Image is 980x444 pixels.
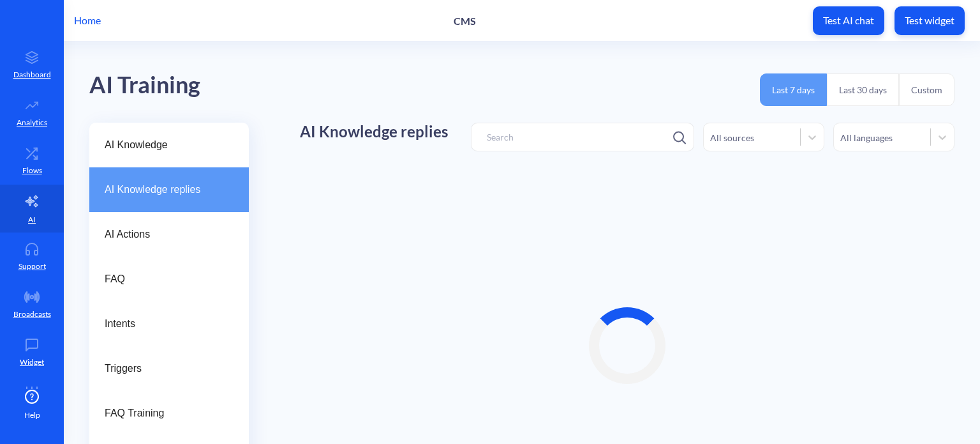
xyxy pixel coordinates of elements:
[89,302,249,346] a: Intents
[105,361,223,376] span: Triggers
[89,346,249,391] a: Triggers
[823,14,874,27] p: Test AI chat
[89,167,249,212] a: AI Knowledge replies
[895,6,965,35] button: Test widget
[105,227,223,242] span: AI Actions
[89,212,249,257] a: AI Actions
[899,73,954,106] button: Custom
[20,356,44,368] p: Widget
[22,165,42,176] p: Flows
[105,182,223,197] span: AI Knowledge replies
[300,123,448,141] h1: AI Knowledge replies
[813,6,884,35] button: Test AI chat
[74,13,101,28] p: Home
[89,391,249,436] a: FAQ Training
[905,14,954,27] p: Test widget
[471,123,694,151] input: Search
[105,316,223,332] span: Intents
[105,406,223,421] span: FAQ Training
[105,272,223,287] span: FAQ
[105,137,223,153] span: AI Knowledge
[13,309,51,320] p: Broadcasts
[840,130,893,144] div: All languages
[710,130,754,144] div: All sources
[24,410,40,421] span: Help
[89,257,249,302] a: FAQ
[28,214,36,226] p: AI
[89,67,200,103] div: AI Training
[827,73,899,106] button: Last 30 days
[13,69,51,80] p: Dashboard
[454,15,476,27] p: CMS
[19,261,46,272] p: Support
[17,117,47,128] p: Analytics
[89,123,249,167] a: AI Knowledge
[760,73,827,106] button: Last 7 days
